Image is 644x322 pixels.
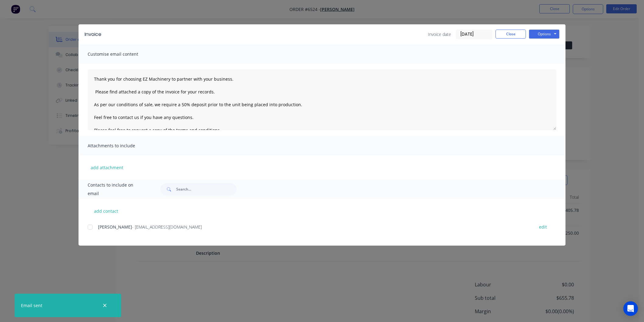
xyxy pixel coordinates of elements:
button: add attachment [88,163,126,172]
button: edit [535,223,551,231]
span: Contacts to include on email [88,181,145,198]
span: Customise email content [88,50,155,58]
button: Options [529,30,559,39]
div: Invoice [85,31,101,38]
div: Open Intercom Messenger [623,301,638,316]
button: Close [495,30,526,39]
span: [PERSON_NAME] [98,224,132,230]
span: - [EMAIL_ADDRESS][DOMAIN_NAME] [132,224,202,230]
span: Invoice date [428,31,451,37]
textarea: Thank you for choosing EZ Machinery to partner with your business. Please find attached a copy of... [88,69,556,130]
div: Email sent [21,302,42,309]
input: Search... [176,183,236,195]
span: Attachments to include [88,142,155,150]
button: add contact [88,206,124,215]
